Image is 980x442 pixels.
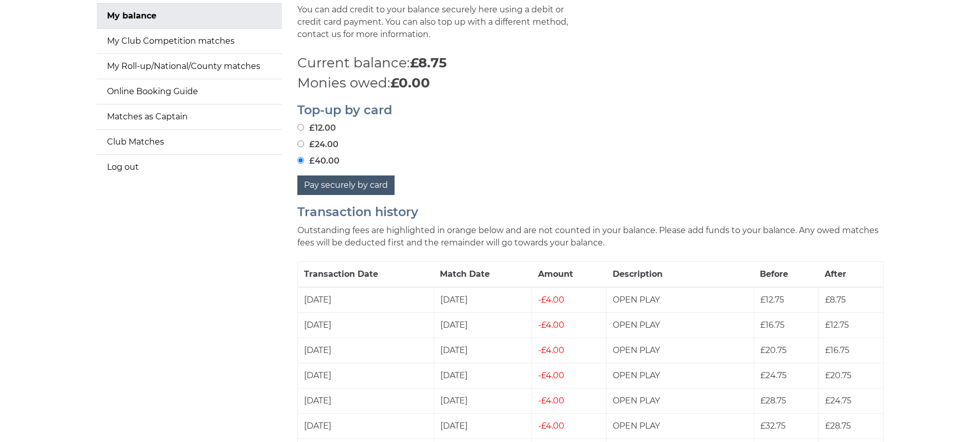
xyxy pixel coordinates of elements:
span: £24.75 [760,370,787,380]
th: After [818,261,883,287]
td: OPEN PLAY [607,388,754,413]
td: [DATE] [434,363,531,388]
td: OPEN PLAY [607,312,754,338]
span: £8.75 [825,295,846,305]
td: [DATE] [434,287,531,313]
td: [DATE] [297,287,434,313]
strong: £0.00 [390,75,430,91]
td: [DATE] [434,413,531,438]
a: Matches as Captain [97,104,282,129]
span: £4.00 [538,345,564,355]
p: Outstanding fees are highlighted in orange below and are not counted in your balance. Please add ... [297,224,884,249]
p: Current balance: [297,53,884,73]
a: My balance [97,4,282,28]
th: Amount [532,261,607,287]
td: [DATE] [434,338,531,363]
span: £32.75 [760,421,786,431]
td: [DATE] [297,338,434,363]
a: My Club Competition matches [97,29,282,54]
td: [DATE] [434,312,531,338]
input: £40.00 [297,157,304,164]
td: OPEN PLAY [607,363,754,388]
span: £16.75 [825,345,849,355]
a: My Roll-up/National/County matches [97,54,282,79]
td: [DATE] [297,413,434,438]
span: £28.75 [825,421,851,431]
label: £40.00 [297,155,340,167]
button: Pay securely by card [297,175,395,195]
label: £24.00 [297,138,338,151]
span: £16.75 [760,320,785,330]
td: OPEN PLAY [607,413,754,438]
th: Transaction Date [297,261,434,287]
span: £20.75 [760,345,787,355]
span: £4.00 [538,295,564,305]
p: Monies owed: [297,73,884,93]
input: £12.00 [297,124,304,131]
a: Club Matches [97,130,282,154]
span: £4.00 [538,396,564,405]
a: Log out [97,155,282,180]
span: £4.00 [538,421,564,431]
th: Match Date [434,261,531,287]
span: £28.75 [760,396,786,405]
h2: Transaction history [297,205,884,219]
td: [DATE] [297,388,434,413]
input: £24.00 [297,140,304,147]
h2: Top-up by card [297,103,884,117]
span: £20.75 [825,370,851,380]
span: £12.75 [825,320,849,330]
span: £24.75 [825,396,851,405]
span: £4.00 [538,370,564,380]
strong: £8.75 [410,55,447,71]
th: Before [754,261,818,287]
label: £12.00 [297,122,336,134]
td: OPEN PLAY [607,338,754,363]
td: [DATE] [297,312,434,338]
span: £12.75 [760,295,784,305]
td: OPEN PLAY [607,287,754,313]
a: Online Booking Guide [97,79,282,104]
td: [DATE] [434,388,531,413]
td: [DATE] [297,363,434,388]
span: £4.00 [538,320,564,330]
th: Description [607,261,754,287]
